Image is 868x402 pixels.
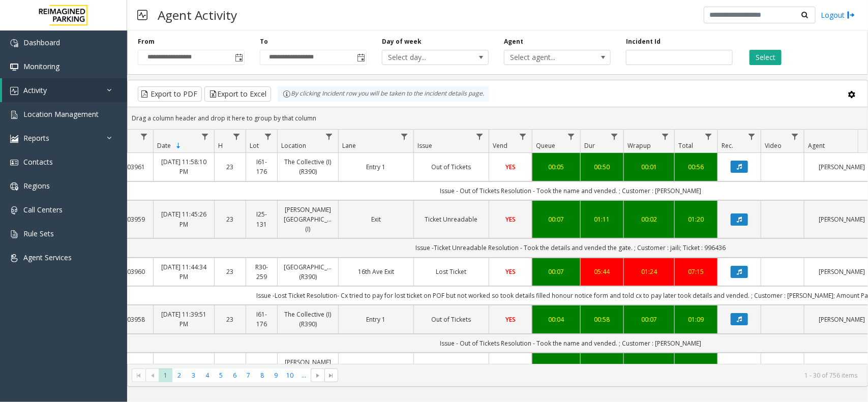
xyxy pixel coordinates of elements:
span: Go to the next page [311,368,324,383]
a: 00:50 [587,162,617,172]
a: Entry 1 [345,162,407,172]
span: Agent Services [23,253,72,262]
span: Toggle popup [355,50,366,65]
a: 00:07 [630,315,668,324]
span: Call Centers [23,205,63,214]
a: Date Filter Menu [198,130,212,143]
span: Page 3 [187,368,200,382]
span: Page 11 [297,368,311,382]
a: Entry 1 [345,315,407,324]
span: Vend [493,141,507,150]
a: R30-259 [252,262,271,282]
a: I25-131 [252,209,271,229]
button: Export to PDF [138,86,202,102]
img: pageIcon [137,3,147,27]
img: 'icon' [10,87,18,95]
a: YES [495,315,526,324]
a: 05:44 [587,267,617,276]
a: The Collective (I) (R390) [284,310,332,329]
a: Logout [821,10,855,20]
span: YES [505,163,516,171]
a: Queue Filter Menu [564,130,578,143]
a: 01:09 [681,315,711,324]
a: Rec. Filter Menu [745,130,759,143]
a: [PERSON_NAME][GEOGRAPHIC_DATA] (I) [284,205,332,234]
a: [DATE] 11:39:51 PM [160,310,208,329]
a: Lot Filter Menu [261,130,275,143]
div: 01:24 [630,267,668,276]
span: Page 1 [159,368,172,382]
img: 'icon' [10,63,18,71]
a: 23 [221,214,240,224]
span: YES [505,315,516,324]
img: 'icon' [10,182,18,191]
img: 'icon' [10,135,18,143]
a: 4003961 [118,162,147,172]
a: Location Filter Menu [322,130,336,143]
span: Rule Sets [23,229,54,238]
span: Contacts [23,157,53,167]
a: 07:15 [681,267,711,276]
img: 'icon' [10,39,18,47]
div: By clicking Incident row you will be taken to the incident details page. [278,86,489,102]
span: Video [765,141,782,150]
a: 00:02 [630,214,668,224]
a: 4003960 [118,267,147,276]
kendo-pager-info: 1 - 30 of 756 items [344,371,857,380]
span: Go to the next page [314,372,322,380]
a: 00:07 [538,267,574,276]
a: 01:20 [681,214,711,224]
h3: Agent Activity [153,3,242,27]
img: infoIcon.svg [283,90,291,98]
a: 23 [221,315,240,324]
a: [PERSON_NAME][GEOGRAPHIC_DATA] (I) [284,357,332,387]
a: Id Filter Menu [137,130,151,143]
div: Data table [128,130,867,364]
img: 'icon' [10,206,18,214]
a: 00:01 [630,162,668,172]
a: Lane Filter Menu [398,130,411,143]
span: Lane [342,141,356,150]
span: Page 5 [214,368,228,382]
span: Page 7 [242,368,255,382]
span: Queue [536,141,555,150]
span: Page 6 [228,368,242,382]
span: Go to the last page [327,372,336,380]
a: 00:56 [681,162,711,172]
div: 00:07 [538,214,574,224]
a: 00:58 [587,315,617,324]
span: H [218,141,223,150]
span: Select agent... [504,50,589,65]
span: Issue [417,141,432,150]
div: 01:11 [587,214,617,224]
a: H Filter Menu [230,130,244,143]
label: Incident Id [626,37,661,46]
img: logout [847,10,855,20]
span: Total [678,141,693,150]
a: 00:04 [538,315,574,324]
a: 23 [221,267,240,276]
a: Out of Tickets [420,315,483,324]
div: 00:05 [538,162,574,172]
a: [DATE] 11:45:26 PM [160,209,208,229]
a: 4003958 [118,315,147,324]
span: Page 9 [269,368,283,382]
a: Exit [345,214,407,224]
a: Issue Filter Menu [473,130,487,143]
a: I61-176 [252,157,271,176]
a: Lost Ticket [420,267,483,276]
a: I25-131 [252,362,271,381]
a: 16th Ave Exit [345,267,407,276]
span: Activity [23,85,47,95]
span: Date [157,141,171,150]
